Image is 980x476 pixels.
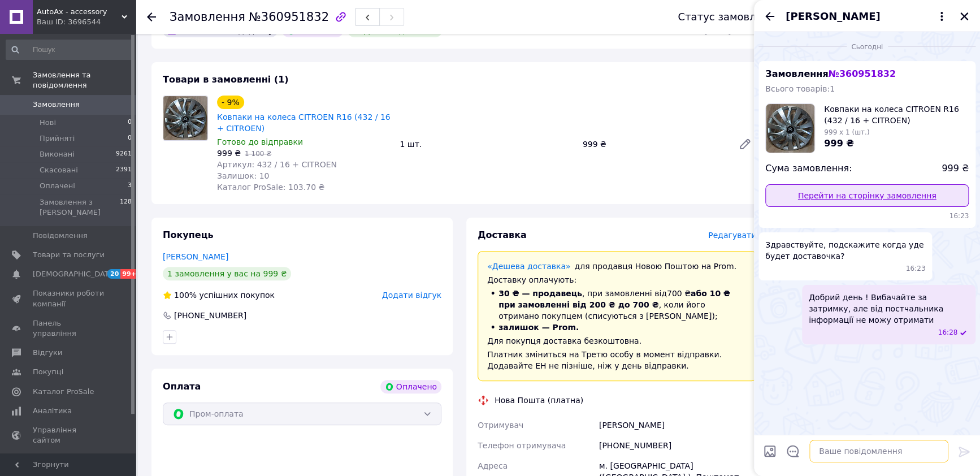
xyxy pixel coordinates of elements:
span: Товари та послуги [33,250,105,260]
span: [DEMOGRAPHIC_DATA] [33,269,116,279]
div: Платник зміниться на Третю особу в момент відправки. Додавайте ЕН не пізніше, ніж у день відправки. [487,349,747,371]
span: Товари в замовленні (1) [163,74,289,85]
span: AutoAx - accessory [37,7,122,17]
span: Аналітика [33,406,72,416]
img: 5522128775_w160_h160_kovpaki-na-kolesa.jpg [766,104,814,153]
span: 128 [120,197,132,218]
button: Назад [763,10,777,23]
span: 30 ₴ — продавець [498,289,582,298]
div: Доставку оплачують: [487,274,747,285]
span: 9261 [116,149,132,159]
div: 999 ₴ [578,136,729,152]
div: Ваш ID: 3696544 [37,17,136,27]
span: Прийняті [40,133,75,144]
span: 100% [174,291,197,300]
div: [PHONE_NUMBER] [597,435,758,456]
div: Статус замовлення [678,11,782,23]
span: 0 [128,133,132,144]
span: Каталог ProSale: 103.70 ₴ [217,183,324,192]
span: 16:23 12.09.2025 [765,211,969,221]
div: Повернутися назад [147,11,156,23]
span: Замовлення [33,99,80,110]
a: [PERSON_NAME] [163,252,228,261]
span: Додати відгук [382,291,441,300]
span: 999 x 1 (шт.) [824,128,869,136]
span: Оплачені [40,181,75,191]
button: Закрити [957,10,971,23]
span: Відгуки [33,348,62,358]
span: Виконані [40,149,75,159]
span: Добрий день ! Вибачайте за затримку, але від постчальника інформації не можу отримати [809,292,969,326]
span: 2391 [116,165,132,175]
span: 99+ [120,269,139,279]
span: Замовлення [170,10,245,24]
span: Всього товарів: 1 [765,84,835,93]
span: Отримувач [478,421,523,430]
span: Готово до відправки [217,137,303,146]
span: Залишок: 10 [217,171,269,180]
span: Ковпаки на колеса CITROEN R16 (432 / 16 + CITROEN) [824,103,969,126]
span: Телефон отримувача [478,441,566,450]
span: Скасовані [40,165,78,175]
div: Для покупця доставка безкоштовна. [487,335,747,347]
div: [PERSON_NAME] [597,415,758,435]
span: 999 ₴ [942,162,969,175]
span: 0 [128,118,132,128]
span: Адреса [478,461,508,470]
div: Оплачено [380,380,441,393]
span: Управління сайтом [33,425,105,445]
div: 1 шт. [395,136,578,152]
span: 3 [128,181,132,191]
span: 16:23 12.09.2025 [906,264,926,274]
li: , при замовленні від 700 ₴ , коли його отримано покупцем (списуються з [PERSON_NAME]); [487,288,747,322]
div: для продавця Новою Поштою на Prom. [487,261,747,272]
div: [PHONE_NUMBER] [173,310,248,321]
div: 12.09.2025 [758,41,975,52]
a: Редагувати [734,133,756,155]
img: Ковпаки на колеса CITROEN R16 (432 / 16 + CITROEN) [163,96,207,140]
div: - 9% [217,96,244,109]
a: «Дешева доставка» [487,262,570,271]
button: [PERSON_NAME] [786,9,948,24]
span: Замовлення з [PERSON_NAME] [40,197,120,218]
span: 1 100 ₴ [245,150,271,158]
span: Панель управління [33,318,105,339]
span: Повідомлення [33,231,88,241]
span: Замовлення [765,68,896,79]
div: Нова Пошта (платна) [492,395,586,406]
span: залишок — Prom. [498,323,579,332]
span: № 360951832 [828,68,895,79]
div: успішних покупок [163,289,275,301]
span: Сьогодні [847,42,887,52]
span: Оплата [163,381,201,392]
span: Сума замовлення: [765,162,852,175]
input: Пошук [6,40,133,60]
span: Покупці [33,367,63,377]
div: 1 замовлення у вас на 999 ₴ [163,267,291,280]
span: [PERSON_NAME] [786,9,880,24]
span: 999 ₴ [217,149,241,158]
span: Покупець [163,230,214,240]
span: Артикул: 432 / 16 + CITROEN [217,160,337,169]
span: 999 ₴ [824,138,854,149]
span: Показники роботи компанії [33,288,105,309]
span: №360951832 [249,10,329,24]
span: Нові [40,118,56,128]
span: 20 [107,269,120,279]
span: Здравствуйте, подскажите когда уде будет доставочка? [765,239,925,262]
span: 16:28 12.09.2025 [938,328,957,337]
span: Каталог ProSale [33,387,94,397]
a: Ковпаки на колеса CITROEN R16 (432 / 16 + CITROEN) [217,112,391,133]
span: Доставка [478,230,527,240]
button: Відкрити шаблони відповідей [786,444,800,458]
a: Перейти на сторінку замовлення [765,184,969,207]
span: Замовлення та повідомлення [33,70,136,90]
span: Редагувати [708,231,756,240]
